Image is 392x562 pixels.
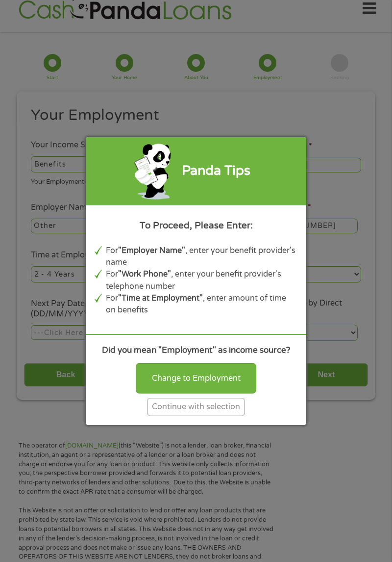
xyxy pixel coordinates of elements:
div: Did you mean "Employment" as income source? [95,344,297,357]
li: For , enter amount of time on benefits [106,292,298,316]
b: "Employer Name" [118,246,185,255]
b: "Time at Employment" [118,293,203,303]
b: "Work Phone" [118,269,171,279]
div: To Proceed, Please Enter: [95,219,297,232]
li: For , enter your benefit provider's telephone number [106,268,298,292]
img: green-panda-phone.png [133,141,173,201]
div: Change to Employment [136,363,256,393]
div: Continue with selection [147,398,245,416]
div: Panda Tips [182,161,250,181]
li: For , enter your benefit provider's name [106,245,298,269]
